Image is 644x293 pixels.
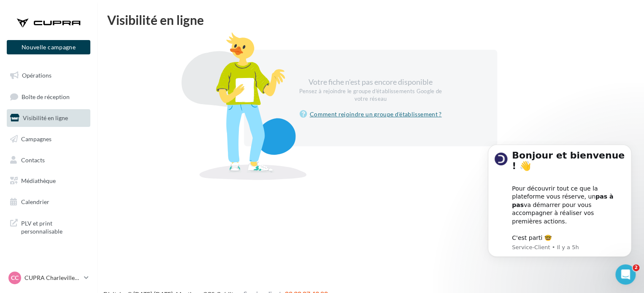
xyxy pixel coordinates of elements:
[5,88,92,106] a: Boîte de réception
[5,130,92,148] a: Campagnes
[5,214,92,239] a: PLV et print personnalisable
[24,274,81,282] p: CUPRA Charleville-[GEOGRAPHIC_DATA]
[22,72,51,79] span: Opérations
[300,109,442,119] a: Comment rejoindre un groupe d'établissement ?
[21,135,51,142] span: Campagnes
[475,140,644,270] iframe: Intercom notifications message
[21,218,87,236] span: PLV et print personnalisable
[11,274,19,282] span: CC
[615,264,636,285] iframe: Intercom live chat
[5,172,92,190] a: Médiathèque
[107,13,634,26] div: Visibilité en ligne
[5,151,92,169] a: Contacts
[21,156,45,163] span: Contacts
[7,270,90,286] a: CC CUPRA Charleville-[GEOGRAPHIC_DATA]
[21,198,49,205] span: Calendrier
[21,177,56,184] span: Médiathèque
[5,109,92,127] a: Visibilité en ligne
[633,264,639,271] span: 2
[7,40,90,54] button: Nouvelle campagne
[298,88,443,103] div: Pensez à rejoindre le groupe d'établissements Google de votre réseau
[298,77,443,102] div: Votre fiche n'est pas encore disponible
[22,93,70,100] span: Boîte de réception
[5,193,92,211] a: Calendrier
[23,114,68,121] span: Visibilité en ligne
[5,67,92,84] a: Opérations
